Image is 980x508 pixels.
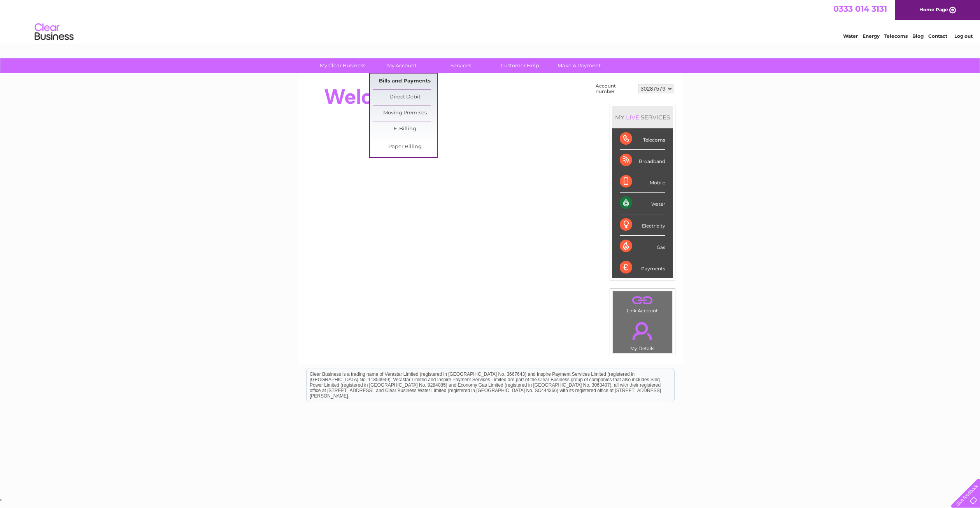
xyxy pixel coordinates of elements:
a: Services [429,58,493,73]
a: Paper Billing [373,139,437,155]
a: Direct Debit [373,89,437,105]
a: Contact [928,33,947,39]
td: Link Account [612,291,673,315]
div: Telecoms [620,128,665,150]
a: Blog [912,33,924,39]
div: Water [620,193,665,214]
a: Log out [954,33,973,39]
a: Bills and Payments [373,74,437,89]
a: My Account [370,58,434,73]
a: My Clear Business [310,58,375,73]
div: Payments [620,257,665,278]
a: Moving Premises [373,105,437,121]
div: Gas [620,236,665,257]
td: My Details [612,315,673,354]
div: Broadband [620,150,665,171]
div: Mobile [620,171,665,193]
div: Electricity [620,214,665,236]
a: . [615,293,670,307]
a: 0333 014 3131 [833,4,887,14]
a: . [615,317,670,345]
a: Water [843,33,858,39]
a: Customer Help [488,58,552,73]
div: Clear Business is a trading name of Verastar Limited (registered in [GEOGRAPHIC_DATA] No. 3667643... [307,4,674,38]
a: E-Billing [373,121,437,137]
div: LIVE [624,114,641,121]
div: MY SERVICES [612,106,673,128]
a: Energy [863,33,880,39]
a: Make A Payment [547,58,611,73]
td: Account number [594,81,636,96]
a: Telecoms [884,33,908,39]
img: logo.png [34,20,74,44]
